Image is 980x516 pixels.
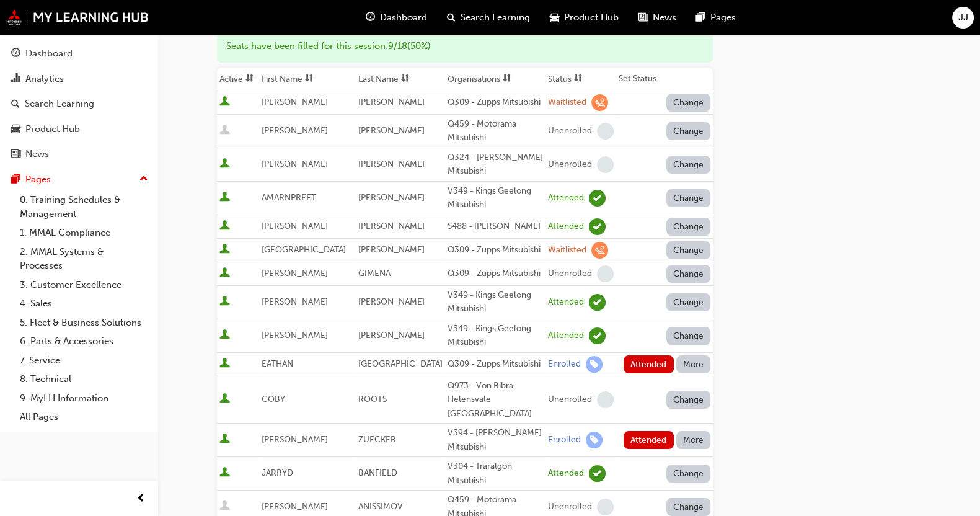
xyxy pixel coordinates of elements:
span: [PERSON_NAME] [262,268,328,278]
span: User is active [219,220,230,233]
span: pages-icon [11,174,20,185]
div: Waitlisted [548,97,586,109]
span: ANISSIMOV [358,501,403,512]
div: Waitlisted [548,244,586,256]
span: [PERSON_NAME] [358,125,425,136]
div: Attended [548,468,584,479]
div: Q324 - [PERSON_NAME] Mitsubishi [448,151,543,179]
a: 2. MMAL Systems & Processes [15,242,153,275]
button: Change [666,122,711,140]
span: COBY [262,394,285,404]
span: pages-icon [696,10,705,25]
span: Pages [710,11,736,25]
span: AMARNPREET [262,192,316,203]
span: sorting-icon [574,74,583,84]
span: learningRecordVerb_ENROLL-icon [586,356,603,373]
span: User is active [219,467,230,479]
div: Q973 - Von Bibra Helensvale [GEOGRAPHIC_DATA] [448,379,543,421]
th: Toggle SortBy [356,68,445,91]
span: [PERSON_NAME] [358,221,425,231]
a: Dashboard [5,42,153,65]
span: [PERSON_NAME] [262,330,328,340]
span: User is active [219,96,230,109]
span: search-icon [11,99,20,110]
span: sorting-icon [305,74,314,84]
span: JARRYD [262,468,293,478]
a: 7. Service [15,351,153,370]
span: EATHAN [262,358,293,369]
div: Analytics [25,72,64,86]
span: User is active [219,434,230,446]
span: learningRecordVerb_ATTEND-icon [589,294,606,311]
th: Toggle SortBy [445,68,545,91]
a: guage-iconDashboard [356,5,437,30]
span: learningRecordVerb_ATTEND-icon [589,218,606,235]
button: Change [666,327,711,345]
div: Enrolled [548,434,581,446]
div: V349 - Kings Geelong Mitsubishi [448,288,543,316]
span: learningRecordVerb_NONE-icon [597,499,614,515]
a: 1. MMAL Compliance [15,223,153,242]
span: User is active [219,358,230,370]
span: User is active [219,192,230,204]
button: Pages [5,168,153,191]
span: User is active [219,267,230,280]
span: learningRecordVerb_ATTEND-icon [589,327,606,344]
span: learningRecordVerb_WAITLIST-icon [591,94,608,111]
span: [PERSON_NAME] [262,125,328,136]
button: Change [666,265,711,283]
span: User is active [219,329,230,342]
a: pages-iconPages [686,5,746,30]
div: Search Learning [25,97,94,111]
button: More [676,431,711,449]
div: Seats have been filled for this session : 9 / 18 ( 50% ) [217,30,713,63]
button: Change [666,218,711,236]
a: 5. Fleet & Business Solutions [15,313,153,332]
div: Unenrolled [548,268,592,280]
a: 3. Customer Excellence [15,275,153,295]
a: 8. Technical [15,370,153,389]
span: learningRecordVerb_NONE-icon [597,265,614,282]
span: Search Learning [461,11,530,25]
a: All Pages [15,407,153,427]
span: ZUECKER [358,434,396,445]
span: [PERSON_NAME] [358,244,425,255]
span: User is inactive [219,125,230,137]
span: sorting-icon [503,74,511,84]
span: User is inactive [219,500,230,513]
span: [PERSON_NAME] [262,296,328,307]
a: Analytics [5,68,153,91]
th: Set Status [616,68,713,91]
span: [PERSON_NAME] [262,159,328,169]
span: [GEOGRAPHIC_DATA] [358,358,443,369]
span: [PERSON_NAME] [358,330,425,340]
span: Dashboard [380,11,427,25]
img: mmal [6,9,149,25]
div: Attended [548,296,584,308]
span: User is active [219,244,230,256]
div: Q459 - Motorama Mitsubishi [448,117,543,145]
div: V394 - [PERSON_NAME] Mitsubishi [448,426,543,454]
span: BANFIELD [358,468,397,478]
button: Change [666,156,711,174]
span: guage-icon [11,48,20,60]
span: [PERSON_NAME] [262,434,328,445]
span: [PERSON_NAME] [262,501,328,512]
div: Q309 - Zupps Mitsubishi [448,243,543,257]
div: Q309 - Zupps Mitsubishi [448,267,543,281]
div: Unenrolled [548,501,592,513]
span: [PERSON_NAME] [262,221,328,231]
div: Attended [548,221,584,233]
span: News [653,11,676,25]
div: Unenrolled [548,394,592,406]
span: learningRecordVerb_ENROLL-icon [586,432,603,448]
div: V349 - Kings Geelong Mitsubishi [448,322,543,350]
div: Dashboard [25,47,73,61]
span: sorting-icon [245,74,254,84]
a: Search Learning [5,92,153,115]
div: Unenrolled [548,159,592,171]
span: car-icon [550,10,559,25]
span: User is active [219,296,230,308]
